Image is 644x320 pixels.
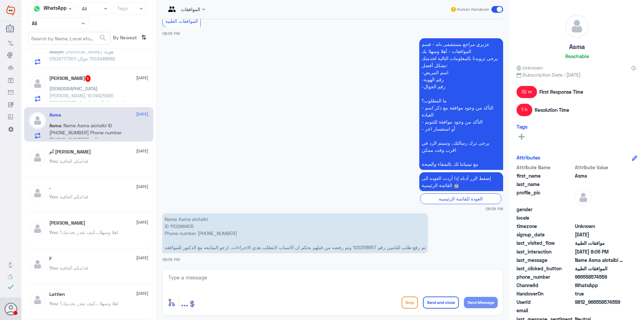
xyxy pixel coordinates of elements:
[49,220,85,226] h5: Aziz
[49,75,91,82] h5: Mohammed Bandar
[29,220,46,237] img: defaultAdmin.png
[575,299,624,306] span: 9812_966558574559
[575,265,624,272] span: الموافقات الطبية
[7,283,15,291] i: check
[575,290,624,297] span: true
[4,303,17,315] button: Avatar
[419,38,503,170] p: 10/9/2025, 8:05 PM
[29,185,46,201] img: defaultAdmin.png
[401,296,418,309] button: Drop
[49,112,61,118] h5: Asma
[162,257,180,262] span: 08:06 PM
[575,214,624,221] span: null
[566,15,588,38] img: defaultAdmin.png
[116,5,128,13] div: Tags
[49,185,51,190] h5: .
[575,307,624,314] span: null
[49,265,57,271] span: You
[517,282,574,289] span: ChannelId
[464,297,498,308] button: Send Message
[539,88,583,95] span: First Response Time
[162,31,180,36] span: 08:05 PM
[49,229,57,235] span: You
[57,301,118,306] span: : اهلا وسهلا ...كيف نقدر نخدمك؟
[517,154,540,161] h6: Attributes
[6,5,15,16] img: Widebot Logo
[110,32,139,45] span: By Newest
[141,32,147,43] i: ⇅
[517,257,574,264] span: last_message
[181,296,188,308] span: ...
[517,290,574,297] span: HandoverOn
[517,223,574,230] span: timezone
[181,295,188,310] button: ...
[517,164,574,171] span: Attribute Name
[517,104,532,116] span: 1 h
[29,75,46,92] img: defaultAdmin.png
[49,86,97,91] span: [DEMOGRAPHIC_DATA]
[569,43,585,51] h5: Asma
[29,291,46,308] img: defaultAdmin.png
[486,206,503,212] span: 08:05 PM
[57,158,88,164] span: : قدامكم العافية
[162,213,428,253] p: 10/9/2025, 8:06 PM
[136,219,148,225] span: [DATE]
[49,256,52,262] h5: F
[136,290,148,296] span: [DATE]
[32,4,42,14] img: whatsapp.png
[29,32,110,44] input: Search by Name, Local etc…
[517,189,574,204] span: profile_pic
[517,239,574,246] span: last_visited_flow
[517,71,637,78] span: Subscription Date : [DATE]
[29,112,46,129] img: defaultAdmin.png
[57,265,88,271] span: : قدامكم العافية
[29,149,46,166] img: defaultAdmin.png
[517,214,574,221] span: locale
[517,265,574,272] span: last_clicked_button
[57,194,88,199] span: : قدامكم العافية
[517,299,574,306] span: UserId
[517,172,574,179] span: first_name
[419,172,503,191] p: 10/9/2025, 8:05 PM
[85,75,91,82] span: 5
[517,307,574,314] span: email
[136,255,148,261] span: [DATE]
[575,273,624,280] span: 966558574559
[136,184,148,190] span: [DATE]
[49,291,65,297] h5: Lattien
[29,256,46,273] img: defaultAdmin.png
[49,301,57,306] span: You
[517,86,537,98] span: 32 m
[575,231,624,238] span: 2025-03-17T03:10:48.193Z
[575,172,624,179] span: Asma
[517,64,543,71] span: Unknown
[575,189,592,206] img: defaultAdmin.png
[49,123,122,171] span: : Name Asma alotaibi ID [PHONE_NUMBER] Phone number [PHONE_NUMBER] تم رفع طلب للتامين رقم 1222586...
[423,296,459,309] button: Send and close
[517,248,574,255] span: last_interaction
[575,239,624,246] span: موافقات الطبية
[49,49,63,54] span: Asayel
[565,53,589,59] h6: Reachable
[49,149,91,155] h5: أم أحمد كبوها
[136,111,148,117] span: [DATE]
[575,206,624,213] span: null
[136,75,148,81] span: [DATE]
[457,6,489,12] span: Human Handover
[535,106,569,113] span: Resolution Time
[136,148,148,154] span: [DATE]
[517,181,574,188] span: last_name
[575,164,624,171] span: Attribute Value
[49,194,57,199] span: You
[517,206,574,213] span: gender
[575,257,624,264] span: Name Asma alotaibi ID 110296405 Phone number 0503400980 تم رفع طلب للتامين رقم 122258657 وتم رفضه...
[57,229,118,235] span: : اهلا وسهلا....كيف نقدر نخدمك؟
[517,273,574,280] span: phone_number
[517,124,528,130] h6: Tags
[49,123,61,128] span: Asma
[99,33,107,44] button: search
[575,282,624,289] span: 2
[165,18,198,24] span: الموافقات الطبية
[575,223,624,230] span: Unknown
[99,34,107,42] span: search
